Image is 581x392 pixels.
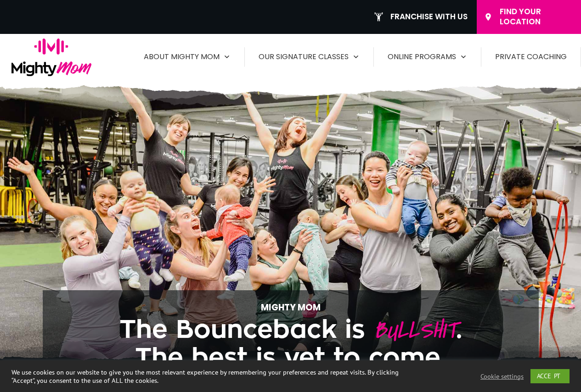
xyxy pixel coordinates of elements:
a: Online Programs [388,50,467,64]
span: Find Your Location [500,7,574,27]
span: The Bounceback is [119,317,365,342]
span: Our Signature Classes [259,50,349,64]
span: The best is yet to come. [135,345,446,370]
span: BULLSHIT [373,313,456,348]
h1: . [71,316,511,372]
span: About Mighty Mom [144,50,220,64]
a: Private Coaching [495,50,567,64]
span: Franchise With Us [390,12,468,22]
a: ACCEPT [530,369,570,383]
a: Franchise With Us [374,5,468,29]
a: About Mighty Mom [144,50,231,64]
img: logo-mighty-mom-full [11,39,91,76]
a: Cookie settings [480,372,524,381]
a: Our Signature Classes [259,50,360,64]
span: Online Programs [388,50,456,64]
p: Mighty Mom [71,300,511,315]
div: We use cookies on our website to give you the most relevant experience by remembering your prefer... [11,368,402,385]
